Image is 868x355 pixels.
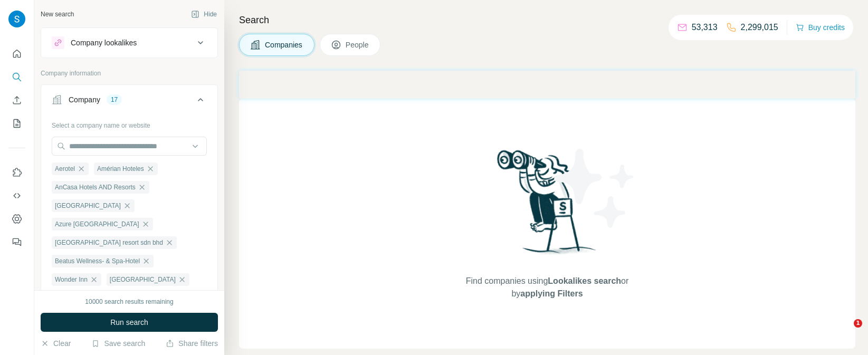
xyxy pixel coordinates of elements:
span: [GEOGRAPHIC_DATA] [55,201,121,210]
button: My lists [8,114,25,133]
button: Use Surfe API [8,186,25,205]
span: Azure [GEOGRAPHIC_DATA] [55,219,139,229]
span: AnCasa Hotels AND Resorts [55,183,136,192]
button: Search [8,68,25,87]
iframe: Banner [239,71,855,99]
p: 2,299,015 [741,21,778,34]
span: [GEOGRAPHIC_DATA] resort sdn bhd [55,238,163,247]
button: Use Surfe on LinkedIn [8,163,25,182]
img: Avatar [8,11,25,27]
iframe: Intercom live chat [832,319,857,344]
button: Company17 [41,87,217,117]
div: Select a company name or website [52,117,207,130]
button: Feedback [8,233,25,252]
div: Company [69,94,100,105]
button: Enrich CSV [8,91,25,110]
span: 1 [854,319,862,328]
span: [GEOGRAPHIC_DATA] [110,275,176,284]
p: 53,313 [692,21,718,34]
span: Beatus Wellness- & Spa-Hotel [55,256,140,266]
span: Run search [110,317,148,328]
img: Surfe Illustration - Woman searching with binoculars [492,147,602,265]
button: Run search [41,313,218,332]
button: Buy credits [796,20,845,35]
button: Dashboard [8,209,25,228]
div: 10000 search results remaining [85,297,173,306]
span: Companies [265,40,303,50]
img: Surfe Illustration - Stars [547,141,642,236]
span: Wonder Inn [55,275,88,284]
div: 17 [107,95,122,104]
span: People [346,40,370,50]
button: Share filters [166,338,218,349]
span: Amérian Hoteles [97,164,144,174]
button: Quick start [8,44,25,63]
button: Company lookalikes [41,30,217,55]
button: Clear [41,338,71,349]
span: Aerotel [55,164,75,174]
button: Hide [184,6,224,22]
p: Company information [41,69,218,78]
span: Lookalikes search [548,276,621,285]
button: Save search [91,338,145,349]
span: Find companies using or by [463,275,632,300]
span: applying Filters [520,289,583,298]
div: Company lookalikes [71,37,137,48]
div: New search [41,9,74,19]
h4: Search [239,13,855,27]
